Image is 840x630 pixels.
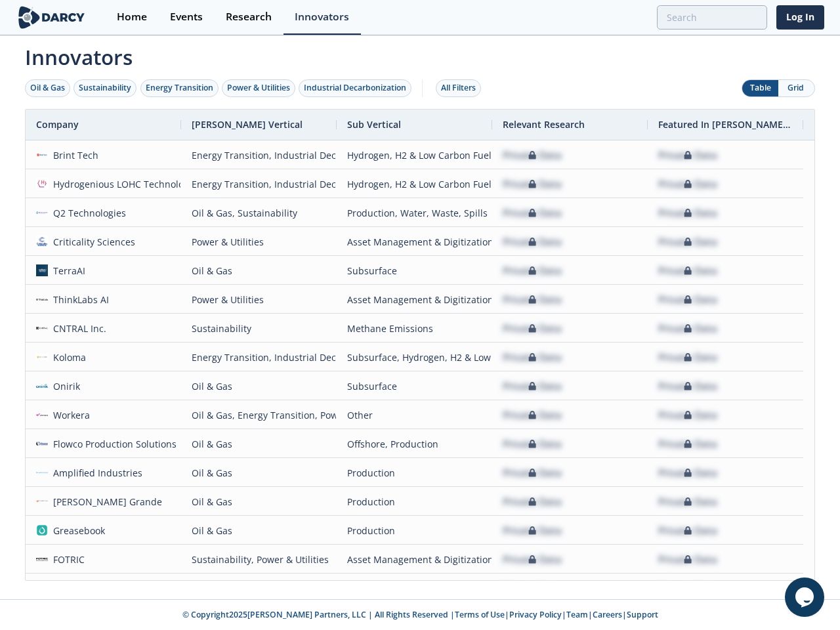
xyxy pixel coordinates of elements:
[658,343,717,371] div: Private Data
[36,409,48,421] img: a6a7813e-09ba-43d3-9dde-1ade15d6a3a4
[48,199,127,227] div: Q2 Technologies
[30,82,65,94] div: Oil & Gas
[658,488,717,516] div: Private Data
[36,264,48,276] img: a0df43f8-31b4-4ea9-a991-6b2b5c33d24c
[658,314,717,343] div: Private Data
[347,574,482,602] div: Asset Management & Digitization
[503,170,562,198] div: Private Data
[36,467,48,478] img: 975fd072-4f33-424c-bfc0-4ca45b1e322c
[509,609,562,620] a: Privacy Policy
[503,228,562,256] div: Private Data
[48,401,91,429] div: Workera
[347,488,482,516] div: Production
[503,545,562,574] div: Private Data
[503,459,562,487] div: Private Data
[36,351,48,363] img: 27540aad-f8b7-4d29-9f20-5d378d121d15
[192,257,326,285] div: Oil & Gas
[48,459,143,487] div: Amplified Industries
[48,257,86,285] div: TerraAI
[503,574,562,602] div: Private Data
[658,545,717,574] div: Private Data
[36,380,48,392] img: 59af668a-fbed-4df3-97e9-ea1e956a6472
[347,401,482,429] div: Other
[658,401,717,429] div: Private Data
[36,322,48,334] img: 8ac11fb0-5ce6-4062-9e23-88b7456ac0af
[48,516,106,545] div: Greasebook
[16,6,87,29] img: logo-wide.svg
[455,609,505,620] a: Terms of Use
[778,80,814,96] button: Grid
[347,285,482,314] div: Asset Management & Digitization
[657,5,767,30] input: Advanced Search
[192,545,326,574] div: Sustainability, Power & Utilities
[25,79,70,97] button: Oil & Gas
[146,82,213,94] div: Energy Transition
[503,430,562,458] div: Private Data
[48,141,99,169] div: Brint Tech
[36,149,48,161] img: f06b7f28-bf61-405b-8dcc-f856dcd93083
[117,12,147,22] div: Home
[295,12,349,22] div: Innovators
[192,118,303,131] span: [PERSON_NAME] Vertical
[192,199,326,227] div: Oil & Gas, Sustainability
[658,118,793,131] span: Featured In [PERSON_NAME] Live
[347,228,482,256] div: Asset Management & Digitization
[18,609,822,621] p: © Copyright 2025 [PERSON_NAME] Partners, LLC | All Rights Reserved | | | | |
[503,199,562,227] div: Private Data
[503,141,562,169] div: Private Data
[222,79,295,97] button: Power & Utilities
[36,118,79,131] span: Company
[48,343,87,371] div: Koloma
[347,459,482,487] div: Production
[658,228,717,256] div: Private Data
[36,524,48,536] img: greasebook.com.png
[48,285,110,314] div: ThinkLabs AI
[742,80,778,96] button: Table
[192,314,326,343] div: Sustainability
[785,577,827,617] iframe: chat widget
[227,82,290,94] div: Power & Utilities
[140,79,219,97] button: Energy Transition
[658,170,717,198] div: Private Data
[192,170,326,198] div: Energy Transition, Industrial Decarbonization
[347,545,482,574] div: Asset Management & Digitization, Methane Emissions
[192,459,326,487] div: Oil & Gas
[441,82,476,94] div: All Filters
[192,343,326,371] div: Energy Transition, Industrial Decarbonization, Oil & Gas
[347,257,482,285] div: Subsurface
[48,488,163,516] div: [PERSON_NAME] Grande
[503,118,585,131] span: Relevant Research
[503,257,562,285] div: Private Data
[192,228,326,256] div: Power & Utilities
[79,82,131,94] div: Sustainability
[36,293,48,305] img: cea6cb8d-c661-4e82-962b-34554ec2b6c9
[503,372,562,400] div: Private Data
[192,141,326,169] div: Energy Transition, Industrial Decarbonization
[36,207,48,219] img: 103d4dfa-2e10-4df7-9c1d-60a09b3f591e
[503,343,562,371] div: Private Data
[73,79,136,97] button: Sustainability
[658,430,717,458] div: Private Data
[347,314,482,343] div: Methane Emissions
[299,79,411,97] button: Industrial Decarbonization
[192,285,326,314] div: Power & Utilities
[192,516,326,545] div: Oil & Gas
[16,37,824,72] span: Innovators
[36,495,48,507] img: 1673545069310-mg.jpg
[36,438,48,450] img: 1619202337518-flowco_logo_lt_medium.png
[48,228,136,256] div: Criticality Sciences
[503,488,562,516] div: Private Data
[192,372,326,400] div: Oil & Gas
[503,516,562,545] div: Private Data
[36,236,48,247] img: f59c13b7-8146-4c0f-b540-69d0cf6e4c34
[170,12,203,22] div: Events
[48,545,85,574] div: FOTRIC
[658,574,717,602] div: Private Data
[658,285,717,314] div: Private Data
[658,372,717,400] div: Private Data
[192,488,326,516] div: Oil & Gas
[658,141,717,169] div: Private Data
[503,401,562,429] div: Private Data
[48,372,81,400] div: Onirik
[48,170,202,198] div: Hydrogenious LOHC Technologies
